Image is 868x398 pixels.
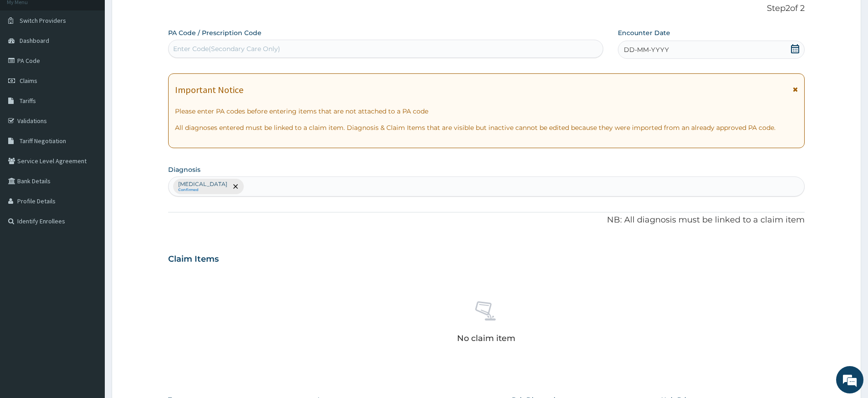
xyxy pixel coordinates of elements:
[173,44,280,53] div: Enter Code(Secondary Care Only)
[149,5,171,26] div: Minimize live chat window
[47,51,153,63] div: Chat with us now
[20,77,37,85] span: Claims
[168,28,262,37] label: PA Code / Prescription Code
[175,107,798,116] p: Please enter PA codes before entering items that are not attached to a PA code
[175,123,798,132] p: All diagnoses entered must be linked to a claim item. Diagnosis & Claim Items that are visible bu...
[20,16,66,25] span: Switch Providers
[20,36,49,45] span: Dashboard
[53,115,126,207] span: We're online!
[168,214,805,226] p: NB: All diagnosis must be linked to a claim item
[168,4,805,14] p: Step 2 of 2
[175,85,243,95] h1: Important Notice
[618,28,670,37] label: Encounter Date
[5,249,174,281] textarea: Type your message and hit 'Enter'
[457,334,515,343] p: No claim item
[20,137,66,145] span: Tariff Negotiation
[624,45,669,54] span: DD-MM-YYYY
[17,46,37,68] img: d_794563401_company_1708531726252_794563401
[168,254,219,264] h3: Claim Items
[168,165,200,174] label: Diagnosis
[20,97,36,105] span: Tariffs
